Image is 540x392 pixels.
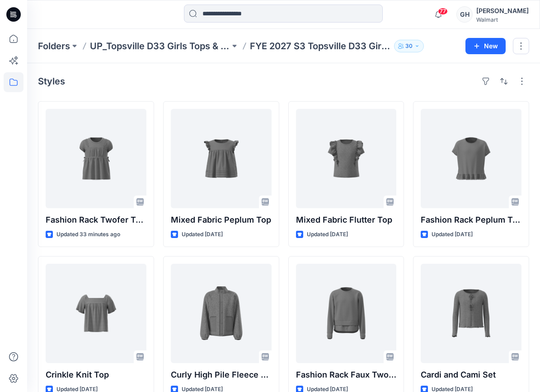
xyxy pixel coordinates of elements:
p: Fashion Rack Twofer Tee and Tank [46,214,146,226]
span: 77 [438,8,448,15]
a: Fashion Rack Faux Twofer Sweatshirt [296,264,397,363]
div: Walmart [476,16,529,23]
p: Fashion Rack Faux Twofer Sweatshirt [296,369,397,381]
div: [PERSON_NAME] [476,5,529,16]
a: Mixed Fabric Flutter Top [296,109,397,208]
a: Folders [38,40,70,52]
a: Fashion Rack Peplum Top [421,109,521,208]
p: Cardi and Cami Set [421,369,521,381]
a: Mixed Fabric Peplum Top [171,109,272,208]
p: Updated [DATE] [182,230,223,239]
a: Fashion Rack Twofer Tee and Tank [46,109,146,208]
div: GH [456,6,473,23]
p: Crinkle Knit Top [46,369,146,381]
p: FYE 2027 S3 Topsville D33 Girls Tops [250,40,390,52]
p: Fashion Rack Peplum Top [421,214,521,226]
p: Mixed Fabric Flutter Top [296,214,397,226]
a: UP_Topsville D33 Girls Tops & Bottoms [90,40,230,52]
h4: Styles [38,76,65,87]
p: Updated [DATE] [432,230,473,239]
p: Mixed Fabric Peplum Top [171,214,272,226]
button: New [465,38,506,54]
p: Curly High Pile Fleece Jacket [171,369,272,381]
p: 30 [405,41,413,51]
a: Curly High Pile Fleece Jacket [171,264,272,363]
a: Crinkle Knit Top [46,264,146,363]
p: Updated 33 minutes ago [56,230,120,239]
p: Updated [DATE] [307,230,348,239]
a: Cardi and Cami Set [421,264,521,363]
button: 30 [394,40,424,52]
